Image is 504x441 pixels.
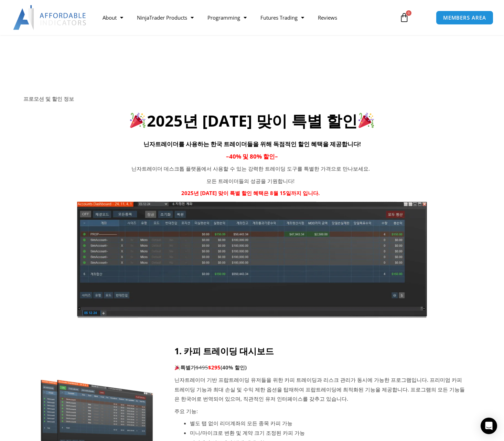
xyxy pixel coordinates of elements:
h2: 2025년 [DATE] 맞이 특별 할인 [23,111,481,131]
img: KoreanTranslation | Affordable Indicators – NinjaTrader [76,201,428,318]
p: 닌자트레이더 데스크톱 플랫폼에서 사용할 수 있는 강력한 트레이딩 도구를 특별한 가격으로 만나보세요. [109,164,392,174]
li: 미니/마이크로 변환 및 계약 크기 조정된 카피 가능 [190,428,467,438]
span: – [275,152,278,160]
span: $295 [208,364,221,371]
a: 0 [389,8,419,28]
a: MEMBERS AREA [436,11,493,25]
b: (40% 할인) [221,364,247,371]
span: $495 [196,364,208,371]
img: LogoAI | Affordable Indicators – NinjaTrader [13,5,87,30]
p: 주요 기능: [174,407,467,416]
p: 닌자트레이더 기반 프랍트레이딩 유저들을 위한 카피 트레이딩과 리스크 관리가 동시에 가능한 프로그램입니다. 프리미엄 카피 트레이딩 기능과 최대 손실 및 수익 제한 옵션을 탑재하... [174,375,467,404]
h6: 프로모션 및 할인 정보 [23,96,481,102]
a: About [96,10,130,25]
a: Reviews [311,10,344,25]
span: 닌자트레이더를 사용하는 한국 트레이더들을 위해 독점적인 할인 혜택을 제공합니다! [143,140,361,148]
a: Programming [201,10,254,25]
strong: 특별가 [174,364,196,371]
span: 40% 및 80% 할인 [229,152,275,160]
span: MEMBERS AREA [443,15,486,20]
nav: Menu [96,10,393,25]
strong: 1. 카피 트레이딩 대시보드 [174,345,274,357]
a: NinjaTrader Products [130,10,201,25]
span: 0 [406,10,411,16]
p: 모든 트레이더들의 성공을 기원합니다! [109,176,392,186]
a: Futures Trading [254,10,311,25]
div: Open Intercom Messenger [481,418,497,434]
span: – [226,152,229,160]
li: 별도 탭 없이 리더계좌의 모든 종목 카피 가능 [190,419,467,428]
img: 🎉 [358,112,374,128]
img: 🎉 [175,365,180,370]
img: 🎉 [130,112,146,128]
strong: 2025년 [DATE] 맞이 특별 할인 혜택은 8월 15일까지 입니다. [181,190,320,196]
